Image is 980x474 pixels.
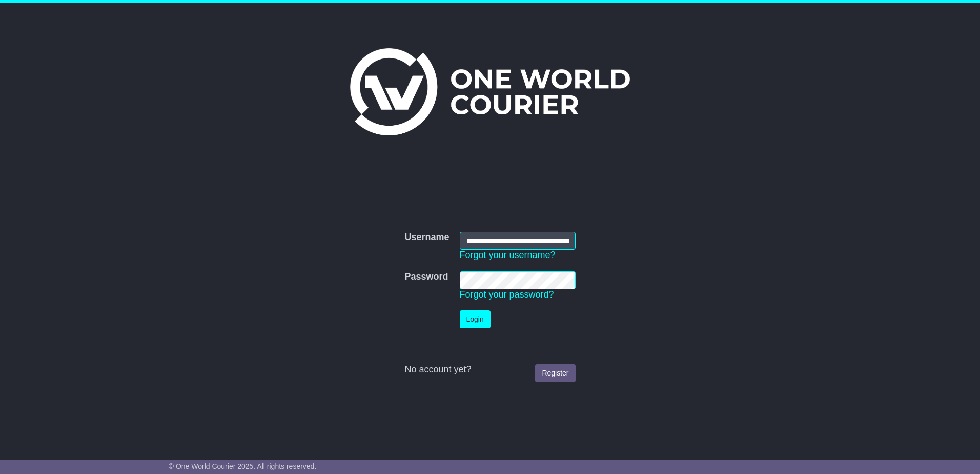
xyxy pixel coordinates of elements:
div: No account yet? [404,364,575,376]
button: Login [460,310,491,328]
img: One World [350,48,630,135]
label: Password [404,271,448,283]
a: Forgot your username? [460,250,556,260]
a: Register [535,364,575,382]
a: Forgot your password? [460,289,554,300]
span: © One World Courier 2025. All rights reserved. [169,462,317,470]
label: Username [404,232,449,243]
